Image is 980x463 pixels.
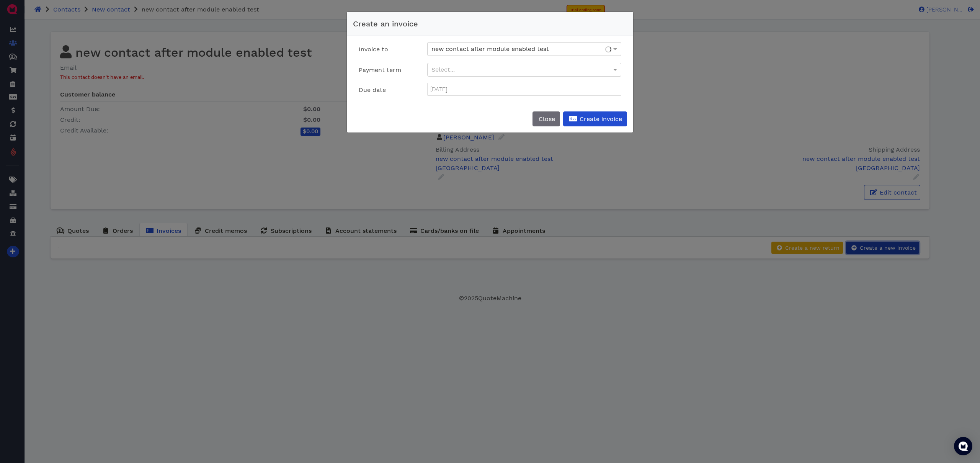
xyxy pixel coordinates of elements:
div: Select... [428,63,621,76]
span: Create invoice [578,115,622,123]
span: Invoice to [359,46,388,53]
input: Date [428,83,621,95]
button: Create invoice [563,111,627,126]
span: Close [537,115,555,123]
button: Close [532,111,560,126]
div: Open Intercom Messenger [954,437,972,455]
span: Create an invoice [353,19,418,28]
span: Due date [359,86,386,93]
span: Payment term [359,66,401,74]
span: new contact after module enabled test [431,45,549,52]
